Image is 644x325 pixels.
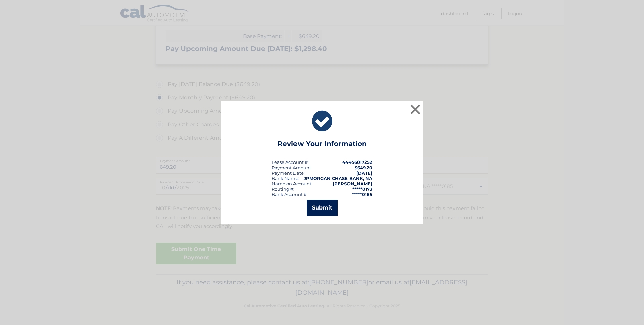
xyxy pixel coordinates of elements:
div: Bank Name: [272,176,299,181]
span: [DATE] [356,170,372,176]
div: : [272,170,305,176]
div: Payment Amount: [272,165,312,170]
div: Name on Account: [272,181,312,186]
div: Routing #: [272,186,294,192]
button: × [409,103,422,116]
span: $649.20 [355,165,372,170]
strong: JPMORGAN CHASE BANK, NA [304,176,372,181]
h3: Review Your Information [278,140,367,151]
div: Lease Account #: [272,159,309,165]
strong: [PERSON_NAME] [333,181,372,186]
strong: 44456017252 [342,159,372,165]
div: Bank Account #: [272,192,308,197]
button: Submit [307,200,338,216]
span: Payment Date [272,170,304,176]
